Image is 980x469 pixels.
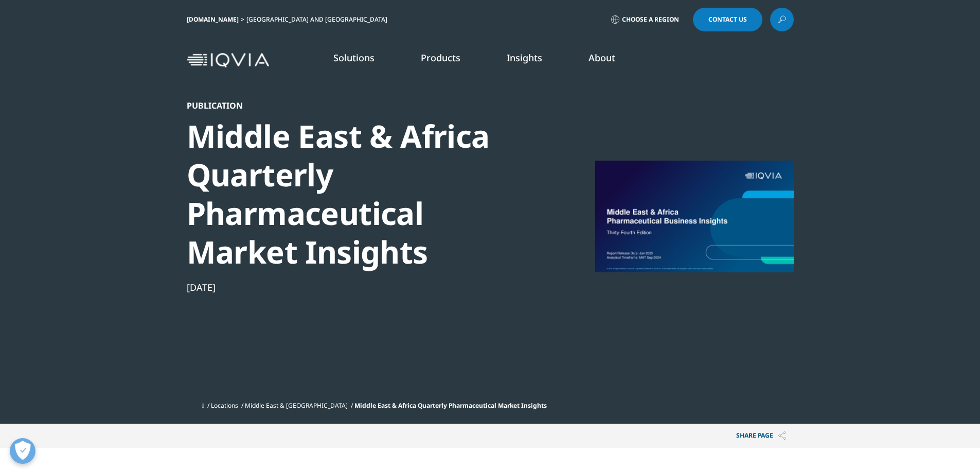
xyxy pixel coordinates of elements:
div: Middle East & Africa Quarterly Pharmaceutical Market Insights [187,117,540,271]
img: Share PAGE [778,431,786,440]
p: Share PAGE [728,424,794,448]
div: [DATE] [187,281,540,293]
span: Contact Us [708,16,747,23]
a: Solutions [333,51,375,64]
span: Middle East & Africa Quarterly Pharmaceutical Market Insights [354,401,547,410]
button: Open Preferences [10,438,35,464]
div: Publication [187,100,540,111]
img: IQVIA Healthcare Information Technology and Pharma Clinical Research Company [187,53,269,68]
a: [DOMAIN_NAME] [187,15,239,24]
span: Choose a Region [622,15,679,24]
a: Insights [507,51,542,64]
a: Middle East & [GEOGRAPHIC_DATA] [245,401,348,410]
a: Products [421,51,460,64]
button: Share PAGEShare PAGE [728,424,794,448]
div: [GEOGRAPHIC_DATA] and [GEOGRAPHIC_DATA] [246,15,391,24]
a: Contact Us [693,8,762,31]
nav: Primary [273,36,794,84]
a: About [589,51,615,64]
a: Locations [211,401,238,410]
